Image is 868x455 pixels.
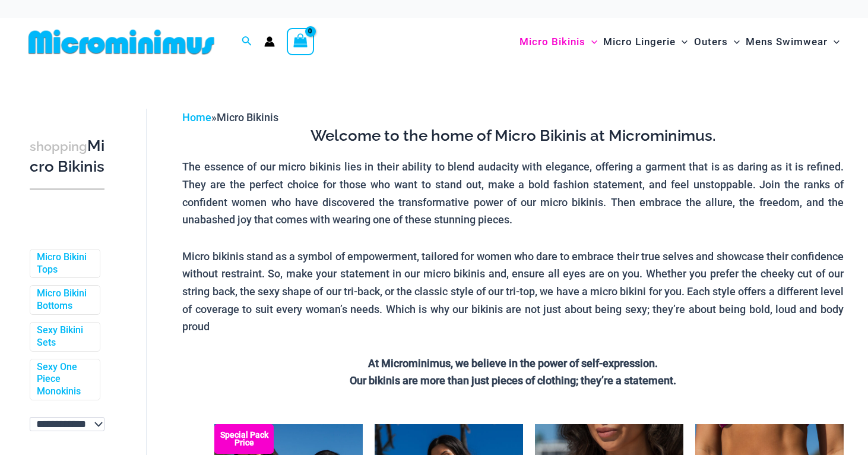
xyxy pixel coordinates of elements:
[24,29,219,55] img: MM SHOP LOGO FLAT
[182,126,844,146] h3: Welcome to the home of Micro Bikinis at Microminimus.
[217,111,278,124] span: Micro Bikinis
[676,27,688,57] span: Menu Toggle
[242,34,252,49] a: Search icon link
[350,374,676,387] strong: Our bikinis are more than just pieces of clothing; they’re a statement.
[182,248,844,336] p: Micro bikinis stand as a symbol of empowerment, tailored for women who dare to embrace their true...
[694,27,728,57] span: Outers
[368,357,658,369] strong: At Microminimus, we believe in the power of self-expression.
[600,24,690,60] a: Micro LingerieMenu ToggleMenu Toggle
[214,431,274,447] b: Special Pack Price
[585,27,597,57] span: Menu Toggle
[182,158,844,229] p: The essence of our micro bikinis lies in their ability to blend audacity with elegance, offering ...
[728,27,740,57] span: Menu Toggle
[691,24,743,60] a: OutersMenu ToggleMenu Toggle
[30,139,87,154] span: shopping
[30,417,104,431] select: wpc-taxonomy-pa_color-745982
[603,27,676,57] span: Micro Lingerie
[515,22,844,62] nav: Site Navigation
[287,28,314,55] a: View Shopping Cart, empty
[746,27,828,57] span: Mens Swimwear
[182,111,211,124] a: Home
[517,24,600,60] a: Micro BikinisMenu ToggleMenu Toggle
[30,136,104,177] h3: Micro Bikinis
[37,361,91,398] a: Sexy One Piece Monokinis
[182,111,278,124] span: »
[519,27,585,57] span: Micro Bikinis
[37,324,91,349] a: Sexy Bikini Sets
[264,36,275,47] a: Account icon link
[743,24,842,60] a: Mens SwimwearMenu ToggleMenu Toggle
[37,251,91,276] a: Micro Bikini Tops
[828,27,840,57] span: Menu Toggle
[37,287,91,312] a: Micro Bikini Bottoms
